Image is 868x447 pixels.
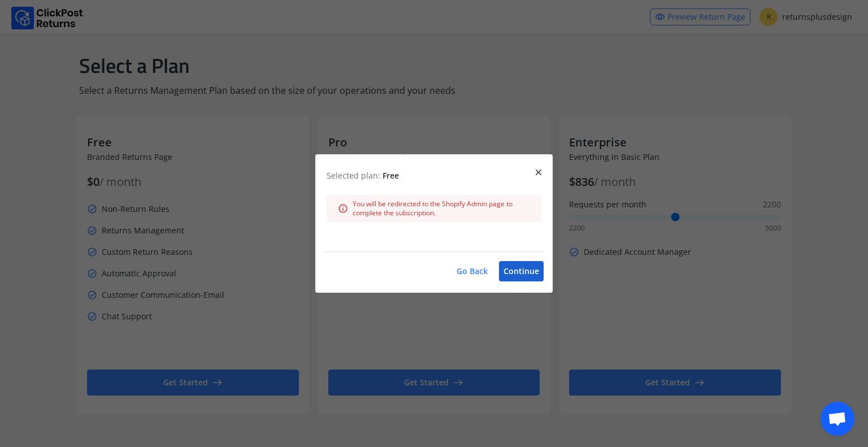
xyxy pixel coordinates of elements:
button: Go Back [452,261,492,281]
button: close [524,166,553,179]
span: info [338,201,348,216]
span: You will be redirected to the Shopify Admin page to complete the subscription. [353,199,530,218]
div: Open chat [821,402,854,436]
button: Continue [499,261,544,281]
span: close [533,164,544,180]
span: Free [383,170,399,181]
p: Selected plan: [327,170,541,181]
